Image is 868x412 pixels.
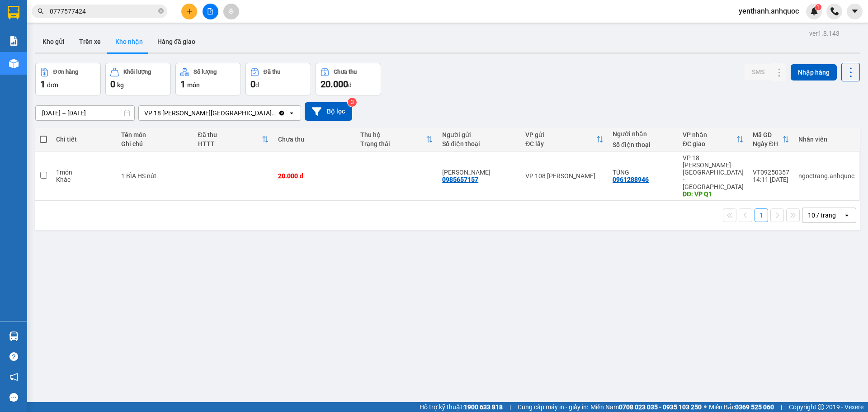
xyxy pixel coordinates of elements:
div: Chi tiết [56,136,112,143]
span: close-circle [158,8,164,14]
span: close-circle [158,7,164,16]
div: ANH HẢI [442,169,516,176]
button: Bộ lọc [305,102,352,121]
span: message [9,393,18,402]
img: icon-new-feature [810,7,818,15]
div: Đã thu [198,131,262,138]
button: Đơn hàng1đơn [35,63,101,95]
svg: Clear value [278,109,285,117]
span: notification [9,373,18,381]
div: Người nhận [613,130,674,137]
div: VP 108 [PERSON_NAME] [525,172,604,180]
div: Thu hộ [360,131,426,138]
span: 1 [816,4,820,10]
button: Kho nhận [108,31,150,52]
span: 20.000 [321,79,348,90]
div: 14:11 [DATE] [753,176,789,183]
button: Khối lượng0kg [105,63,171,95]
div: VP gửi [525,131,596,138]
button: Hàng đã giao [150,31,203,52]
img: solution-icon [9,36,19,46]
div: HTTT [198,140,262,147]
div: TÙNG [613,169,674,176]
div: Tên món [121,131,189,138]
div: Khác [56,176,112,183]
div: Số lượng [193,69,217,75]
span: copyright [818,404,824,410]
div: Số điện thoại [442,140,516,147]
span: kg [117,81,124,89]
img: warehouse-icon [9,59,19,68]
input: Tìm tên, số ĐT hoặc mã đơn [50,6,156,16]
div: Ghi chú [121,140,189,147]
th: Toggle SortBy [678,128,748,152]
img: warehouse-icon [9,331,19,341]
button: SMS [745,64,772,80]
span: Miền Nam [590,402,702,412]
input: Select a date range. [36,106,134,120]
div: 1 món [56,169,112,176]
button: Trên xe [72,31,108,52]
span: caret-down [851,7,859,15]
div: Khối lượng [123,69,151,75]
th: Toggle SortBy [521,128,608,152]
button: Số lượng1món [175,63,241,95]
div: Chưa thu [334,69,357,75]
span: ⚪️ [704,405,707,409]
th: Toggle SortBy [748,128,794,152]
div: Đã thu [264,69,280,75]
span: đ [348,81,352,89]
div: ver 1.8.143 [809,28,840,38]
div: ngoctrang.anhquoc [798,172,854,180]
img: logo-vxr [8,6,19,19]
span: món [187,81,200,89]
span: Miền Bắc [709,402,774,412]
span: đ [255,81,259,89]
sup: 3 [348,98,357,107]
span: file-add [207,8,213,14]
div: 20.000 đ [278,172,351,180]
svg: open [288,109,295,117]
span: | [509,402,511,412]
input: Selected VP 18 Nguyễn Thái Bình - Quận 1. [277,109,278,118]
img: phone-icon [830,7,839,15]
span: search [38,8,44,14]
span: 0 [110,79,115,90]
button: Nhập hàng [791,64,837,81]
div: DĐ: VP Q1 [683,190,744,198]
sup: 1 [815,4,821,10]
div: Trạng thái [360,140,426,147]
svg: open [843,212,850,219]
span: aim [228,8,234,14]
button: Chưa thu20.000đ [316,63,381,95]
div: Số điện thoại [613,141,674,148]
div: 0961288946 [613,176,649,183]
span: Cung cấp máy in - giấy in: [518,402,588,412]
span: | [781,402,782,412]
div: 0985657157 [442,176,478,183]
button: plus [181,4,197,19]
span: 1 [180,79,185,90]
div: VP nhận [683,131,736,138]
span: question-circle [9,352,18,361]
span: plus [186,8,193,14]
div: Chưa thu [278,136,351,143]
button: 1 [755,208,768,222]
button: aim [223,4,239,19]
div: Người gửi [442,131,516,138]
span: đơn [47,81,58,89]
button: Kho gửi [35,31,72,52]
div: Ngày ĐH [753,140,782,147]
strong: 1900 633 818 [464,403,503,411]
button: Đã thu0đ [245,63,311,95]
div: 10 / trang [808,211,836,220]
div: VP 18 [PERSON_NAME][GEOGRAPHIC_DATA] - [GEOGRAPHIC_DATA] [683,154,744,190]
div: Mã GD [753,131,782,138]
span: Hỗ trợ kỹ thuật: [420,402,503,412]
div: ĐC giao [683,140,736,147]
button: file-add [203,4,218,19]
div: 1 BÌA HS nút [121,172,189,180]
div: Nhân viên [798,136,854,143]
div: Đơn hàng [53,69,78,75]
button: caret-down [847,4,863,19]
